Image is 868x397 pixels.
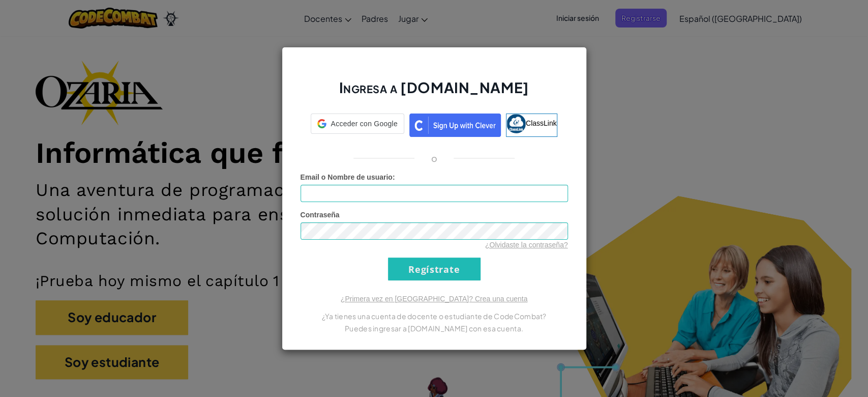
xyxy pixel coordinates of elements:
[526,119,557,127] span: ClassLink
[301,322,568,334] p: Puedes ingresar a [DOMAIN_NAME] con esa cuenta.
[485,241,568,249] a: ¿Olvidaste la contraseña?
[301,78,568,107] h2: Ingresa a [DOMAIN_NAME]
[301,310,568,322] p: ¿Ya tienes una cuenta de docente o estudiante de CodeCombat?
[331,119,397,129] span: Acceder con Google
[431,152,437,164] p: o
[311,114,404,134] div: Acceder con Google
[409,114,501,137] img: clever_sso_button@2x.png
[301,173,393,181] span: Email o Nombre de usuario
[506,114,526,133] img: classlink-logo-small.png
[301,211,340,219] span: Contraseña
[341,295,528,303] a: ¿Primera vez en [GEOGRAPHIC_DATA]? Crea una cuenta
[311,114,404,137] a: Acceder con Google
[388,258,481,280] input: Regístrate
[301,172,395,182] label: :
